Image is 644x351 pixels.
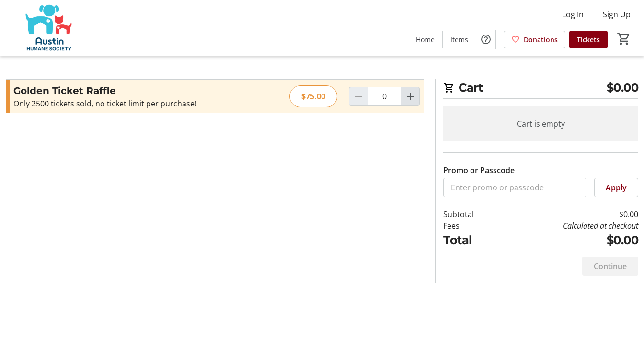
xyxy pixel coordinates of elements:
span: Items [450,35,468,45]
label: Promo or Passcode [443,164,515,176]
span: Sign Up [603,9,631,20]
button: Help [476,30,495,49]
a: Tickets [569,31,608,48]
a: Home [408,31,442,48]
td: $0.00 [500,209,638,220]
button: Increment by one [401,87,419,105]
td: Subtotal [443,209,500,220]
td: $0.00 [500,232,638,249]
h3: Golden Ticket Raffle [13,83,223,98]
td: Fees [443,220,500,232]
div: $75.00 [289,85,337,107]
a: Items [443,31,476,48]
button: Cart [615,30,632,47]
input: Enter promo or passcode [443,178,586,197]
a: Donations [504,31,565,48]
button: Apply [594,178,638,197]
span: Home [416,35,435,45]
div: Only 2500 tickets sold, no ticket limit per purchase! [13,98,223,109]
td: Calculated at checkout [500,220,638,232]
span: Tickets [577,35,600,45]
h2: Cart [443,79,638,99]
td: Total [443,232,500,249]
span: Donations [524,35,558,45]
img: Austin Humane Society's Logo [6,4,91,52]
input: Golden Ticket Raffle Quantity [368,87,401,106]
span: Log In [562,9,584,20]
div: Cart is empty [443,106,638,141]
button: Sign Up [595,7,638,22]
button: Log In [554,7,591,22]
span: $0.00 [607,79,639,96]
span: Apply [606,182,627,193]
